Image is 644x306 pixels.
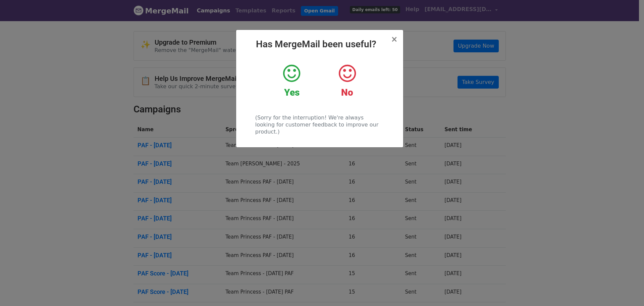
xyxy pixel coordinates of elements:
strong: No [341,87,353,98]
a: No [324,63,370,98]
a: Yes [269,63,314,98]
span: × [391,35,397,44]
strong: Yes [284,87,300,98]
p: (Sorry for the interruption! We're always looking for customer feedback to improve our product.) [255,114,384,135]
h2: Has MergeMail been useful? [241,39,398,50]
button: Close [391,35,397,43]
